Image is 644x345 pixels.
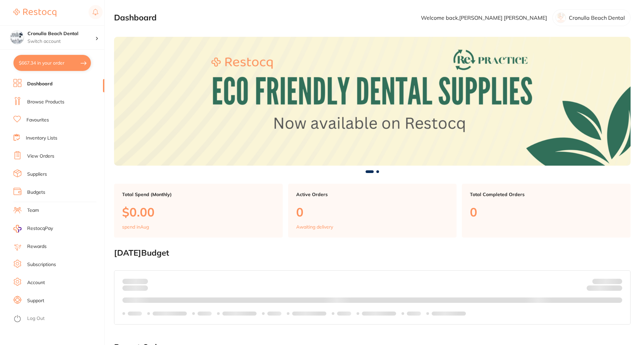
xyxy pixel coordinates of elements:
[26,135,57,142] a: Inventory Lists
[13,225,21,233] img: RestocqPay
[13,5,56,20] a: Restocq Logo
[114,248,631,258] h2: [DATE] Budget
[10,31,24,44] img: Cronulla Beach Dental
[26,117,49,123] a: Favourites
[27,261,56,268] a: Subscriptions
[609,278,622,284] strong: $NaN
[432,311,466,316] p: Labels extended
[27,279,45,286] a: Account
[114,184,283,238] a: Total Spend (Monthly)$0.00spend inAug
[198,311,212,316] p: Labels
[27,189,45,196] a: Budgets
[267,311,281,316] p: Labels
[122,279,148,284] p: Spent:
[27,315,45,322] a: Log Out
[27,81,53,87] a: Dashboard
[27,99,64,105] a: Browse Products
[288,184,457,238] a: Active Orders0Awaiting delivery
[27,207,39,214] a: Team
[27,153,54,160] a: View Orders
[296,192,449,197] p: Active Orders
[13,225,53,233] a: RestocqPay
[569,15,625,21] p: Cronulla Beach Dental
[296,205,449,219] p: 0
[122,205,275,219] p: $0.00
[153,311,187,316] p: Labels extended
[362,311,396,316] p: Labels extended
[28,30,95,37] h4: Cronulla Beach Dental
[27,171,47,178] a: Suppliers
[122,284,148,292] p: month
[222,311,257,316] p: Labels extended
[337,311,351,316] p: Labels
[27,297,44,304] a: Support
[13,55,91,71] button: $667.34 in your order
[128,311,142,316] p: Labels
[292,311,326,316] p: Labels extended
[136,278,148,284] strong: $0.00
[592,279,622,284] p: Budget:
[470,205,623,219] p: 0
[122,192,275,197] p: Total Spend (Monthly)
[28,38,95,45] p: Switch account
[296,224,333,230] p: Awaiting delivery
[407,311,421,316] p: Labels
[122,224,149,230] p: spend in Aug
[27,225,53,232] span: RestocqPay
[421,15,547,21] p: Welcome back, [PERSON_NAME] [PERSON_NAME]
[27,243,47,250] a: Rewards
[13,314,102,324] button: Log Out
[470,192,623,197] p: Total Completed Orders
[610,286,622,292] strong: $0.00
[114,13,157,22] h2: Dashboard
[587,284,622,292] p: Remaining:
[114,37,631,166] img: Dashboard
[13,9,56,17] img: Restocq Logo
[462,184,631,238] a: Total Completed Orders0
